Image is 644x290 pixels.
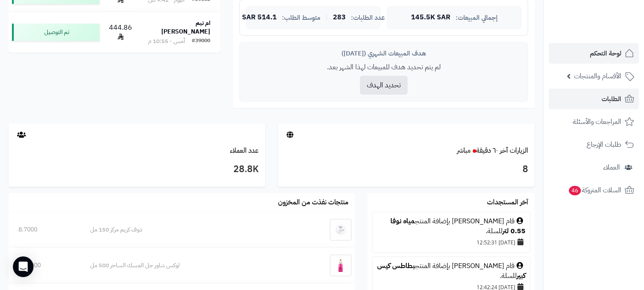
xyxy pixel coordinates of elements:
div: دوف كريم مركز 150 مل [90,225,296,234]
img: دوف كريم مركز 150 مل [330,219,351,241]
a: بطاطس كيس كبير [377,261,526,281]
h3: آخر المستجدات [487,199,528,207]
span: 145.5K SAR [411,14,450,22]
div: قام [PERSON_NAME] بإضافة المنتج للسلة. [377,216,526,236]
img: logo-2.png [586,21,636,39]
div: لوكس شاور جل المسك الساحر 500 مل [90,261,296,270]
div: أمس - 10:55 م [148,37,185,46]
h3: 28.8K [15,162,259,177]
div: قام [PERSON_NAME] بإضافة المنتج للسلة. [377,261,526,281]
button: تحديد الهدف [360,76,408,95]
img: لوكس شاور جل المسك الساحر 500 مل [330,255,351,276]
span: إجمالي المبيعات: [456,14,498,22]
span: طلبات الإرجاع [587,139,621,151]
span: 514.1 SAR [242,14,277,22]
div: 8.7000 [18,225,70,234]
a: الزيارات آخر ٦٠ دقيقةمباشر [457,145,528,156]
a: العملاء [549,157,639,178]
span: متوسط الطلب: [282,14,320,22]
div: #39000 [192,37,210,46]
small: مباشر [457,145,471,156]
div: Open Intercom Messenger [13,256,33,277]
h3: 8 [284,162,528,177]
h3: منتجات نفذت من المخزون [278,199,348,207]
a: عدد العملاء [230,145,259,156]
a: مياه نوفا 0.55 لتر [390,216,526,236]
div: هدف المبيعات الشهري ([DATE]) [246,49,521,58]
span: السلات المتروكة [568,184,621,196]
div: 28.7000 [18,261,70,270]
span: 283 [333,14,346,22]
a: طلبات الإرجاع [549,134,639,155]
span: الأقسام والمنتجات [574,70,621,82]
div: [DATE] 12:52:31 [377,236,526,248]
a: السلات المتروكة46 [549,180,639,201]
strong: ام تيم [PERSON_NAME] [161,19,210,36]
div: تم التوصيل [12,24,100,41]
a: لوحة التحكم [549,43,639,64]
a: المراجعات والأسئلة [549,111,639,132]
span: 46 [569,186,581,195]
span: عدد الطلبات: [351,14,385,22]
a: الطلبات [549,89,639,109]
span: الطلبات [602,93,621,105]
span: العملاء [603,161,620,173]
td: 444.86 [103,12,138,52]
span: لوحة التحكم [590,47,621,59]
span: | [326,14,328,21]
span: المراجعات والأسئلة [573,116,621,128]
p: لم يتم تحديد هدف للمبيعات لهذا الشهر بعد. [246,62,521,72]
